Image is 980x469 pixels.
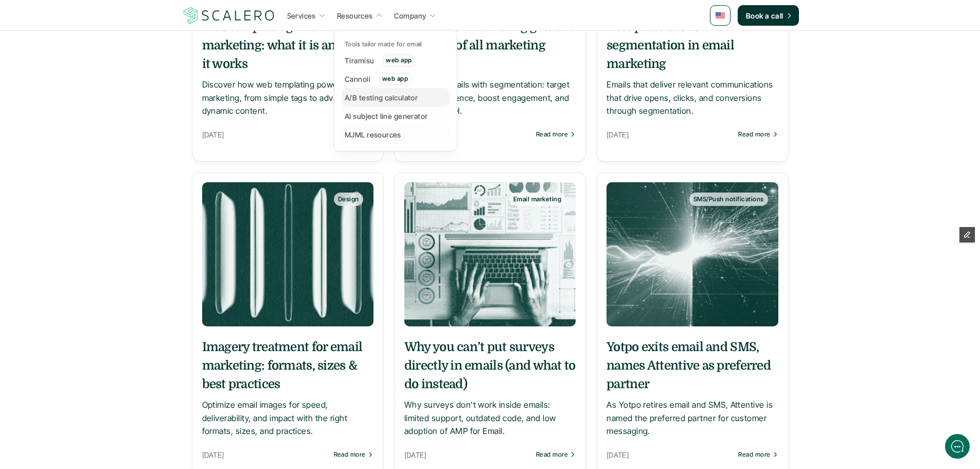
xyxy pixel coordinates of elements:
[345,55,374,66] p: Tiramisu
[959,227,975,242] button: Edit Framer Content
[404,18,576,73] h5: Why email marketing gets the best ROI of all marketing channels
[334,451,373,458] a: Read more
[404,398,576,438] p: Why surveys don’t work inside emails: limited support, outdated code, and low adoption of AMP for...
[394,10,426,21] p: Company
[15,68,190,118] h2: Let us know if we can help with lifecycle marketing.
[202,398,373,438] p: Optimize email images for speed, deliverability, and impact with the right formats, sizes, and pr...
[342,125,450,144] a: MJML resources
[404,128,531,141] p: [DATE]
[404,448,531,461] p: [DATE]
[202,128,329,141] p: [DATE]
[738,451,778,458] a: Read more
[607,182,778,326] a: SMS/Push notifications
[536,451,576,458] a: Read more
[345,92,418,103] p: A/B testing calculator
[404,78,576,118] p: Transform emails with segmentation: target the right audience, boost engagement, and drive more ROI.
[202,18,373,118] a: Web templating in email marketing: what it is and how it worksDiscover how web templating powers ...
[607,78,778,118] p: Emails that deliver relevant communications that drive opens, clicks, and conversions through seg...
[746,10,783,21] p: Book a call
[607,18,778,118] a: Best practices for segmentation in email marketingEmails that deliver relevant communications tha...
[738,5,799,26] a: Book a call
[334,451,366,458] p: Read more
[386,57,412,64] p: web app
[182,6,276,25] a: Scalero company logotype
[202,448,329,461] p: [DATE]
[693,196,764,203] p: SMS/Push notifications
[607,18,778,73] h5: Best practices for segmentation in email marketing
[86,360,130,367] span: We run on Gist
[342,70,450,88] a: Cannoliweb app
[66,143,123,151] span: New conversation
[607,338,778,438] a: Yotpo exits email and SMS, names Attentive as preferred partnerAs Yotpo retires email and SMS, At...
[202,338,373,393] h5: Imagery treatment for email marketing: formats, sizes & best practices
[337,10,373,21] p: Resources
[345,129,401,140] p: MJML resources
[404,338,576,393] h5: Why you can’t put surveys directly in emails (and what to do instead)
[342,51,450,70] a: Tiramisuweb app
[202,182,373,326] a: Design
[738,131,770,138] p: Read more
[345,41,422,48] p: Tools tailor made for email
[287,10,316,21] p: Services
[342,88,450,107] a: A/B testing calculator
[607,448,733,461] p: [DATE]
[945,434,970,459] iframe: gist-messenger-bubble-iframe
[182,6,276,25] img: Scalero company logotype
[607,128,733,141] p: [DATE]
[536,451,568,458] p: Read more
[202,78,373,118] p: Discover how web templating powers email marketing, from simple tags to advanced dynamic content.
[607,338,778,393] h5: Yotpo exits email and SMS, names Attentive as preferred partner
[202,338,373,438] a: Imagery treatment for email marketing: formats, sizes & best practicesOptimize email images for s...
[513,196,561,203] p: Email marketing
[15,50,190,66] h1: Hi! Welcome to [GEOGRAPHIC_DATA].
[382,75,408,82] p: web app
[738,131,778,138] a: Read more
[607,398,778,438] p: As Yotpo retires email and SMS, Attentive is named the preferred partner for customer messaging.
[536,131,568,138] p: Read more
[345,74,370,84] p: Cannoli
[738,451,770,458] p: Read more
[338,196,359,203] p: Design
[202,18,373,73] h5: Web templating in email marketing: what it is and how it works
[536,131,576,138] a: Read more
[342,107,450,125] a: AI subject line generator
[16,136,190,157] button: New conversation
[404,338,576,438] a: Why you can’t put surveys directly in emails (and what to do instead)Why surveys don’t work insid...
[404,182,576,326] a: Email marketing
[345,111,428,121] p: AI subject line generator
[404,18,576,118] a: Why email marketing gets the best ROI of all marketing channelsTransform emails with segmentation...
